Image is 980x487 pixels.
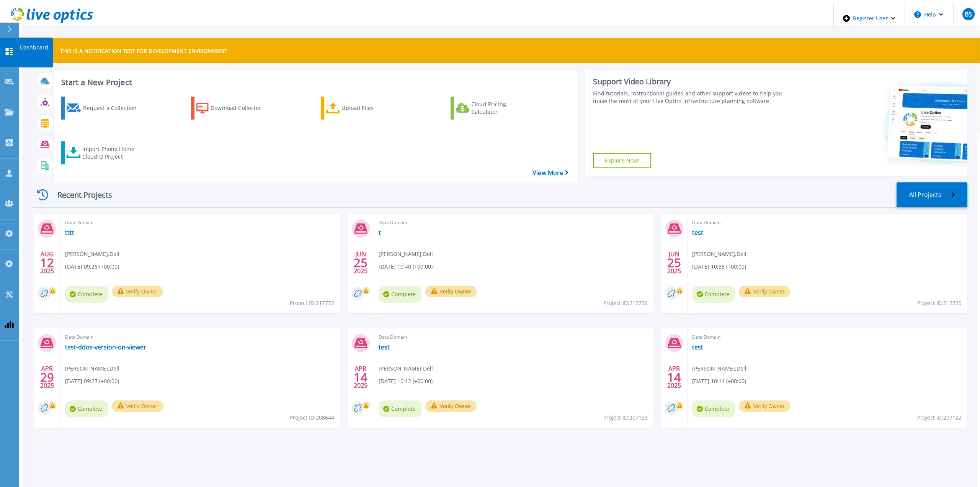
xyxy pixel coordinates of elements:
div: Upload Files [341,98,403,118]
a: Explore Now! [593,153,651,168]
span: 25 [354,259,367,266]
div: JUN 2025 [667,249,681,277]
a: test [692,343,703,351]
button: Verify Owner [112,400,163,412]
span: Data Domain [65,218,335,227]
div: AUG 2025 [40,249,54,277]
a: All Projects [897,182,967,207]
span: 14 [667,374,681,380]
a: tttt [65,229,74,236]
div: APR 2025 [40,363,54,391]
span: Data Domain [692,218,962,227]
span: [PERSON_NAME] , Dell [379,250,433,258]
button: Help [905,3,953,26]
span: [DATE] 10:11 (+00:00) [692,377,746,385]
span: [DATE] 10:35 (+00:00) [692,262,746,271]
span: Project ID: 212735 [917,299,962,307]
a: test-ddos-version-on-viewer [65,343,146,351]
span: Complete [65,400,108,417]
span: [PERSON_NAME] , Dell [65,250,119,258]
a: Request a Collection [61,97,154,120]
span: [DATE] 10:12 (+00:00) [379,377,433,385]
a: Download Collector [191,97,284,120]
span: BS [965,11,972,17]
div: JUN 2025 [353,249,368,277]
span: [DATE] 10:40 (+00:00) [379,262,433,271]
div: Request a Collection [83,98,144,118]
div: Recent Projects [33,185,124,204]
span: [PERSON_NAME] , Dell [692,364,746,373]
span: Project ID: 217772 [290,299,334,307]
span: 25 [667,259,681,266]
span: [PERSON_NAME] , Dell [692,250,746,258]
button: Verify Owner [425,400,477,412]
a: View More [532,169,568,177]
span: [DATE] 09:26 (+00:00) [65,262,119,271]
a: test [692,229,703,236]
div: APR 2025 [667,363,681,391]
span: Data Domain [379,333,649,341]
span: Complete [65,286,108,303]
span: 29 [40,374,54,380]
span: Complete [379,286,421,303]
span: Complete [692,286,735,303]
button: Verify Owner [739,400,790,412]
span: Project ID: 207123 [603,413,648,422]
span: Project ID: 207122 [917,413,962,422]
a: test [379,343,390,351]
div: Import Phone Home CloudIQ Project [82,143,144,162]
span: Project ID: 212736 [603,299,648,307]
span: 14 [354,374,367,380]
span: Data Domain [65,333,335,341]
a: Cloud Pricing Calculator [451,97,543,120]
span: Data Domain [379,218,649,227]
button: Verify Owner [739,286,790,297]
a: Upload Files [321,97,413,120]
p: Dashboard [20,38,48,57]
p: THIS IS A NOTIFICATION TEST FOR DEVELOPMENT ENVIRONMENT [60,47,227,54]
button: Verify Owner [112,286,163,297]
span: Complete [379,400,421,417]
span: 12 [40,259,54,266]
button: Verify Owner [425,286,477,297]
div: Support Video Library [593,77,791,87]
div: APR 2025 [353,363,368,391]
div: Find tutorials, instructional guides and other support videos to help you make the most of your L... [593,90,791,105]
span: Project ID: 208644 [290,413,334,422]
div: Cloud Pricing Calculator [471,98,532,118]
span: [PERSON_NAME] , Dell [65,364,119,373]
a: t [379,229,381,236]
span: [PERSON_NAME] , Dell [379,364,433,373]
div: Download Collector [211,98,272,118]
span: Complete [692,400,735,417]
span: [DATE] 09:27 (+00:00) [65,377,119,385]
h3: Start a New Project [61,78,568,87]
span: Data Domain [692,333,962,341]
div: Register User [834,3,905,34]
